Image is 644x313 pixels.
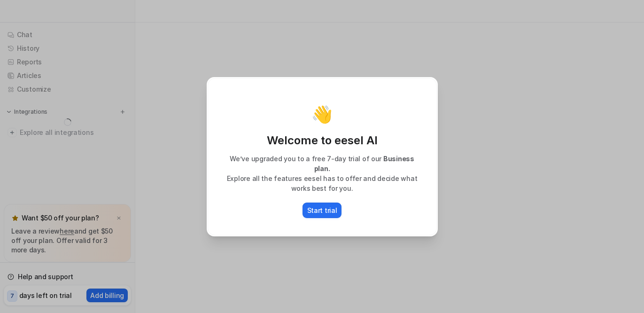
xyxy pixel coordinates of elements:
[303,203,342,218] button: Start trial
[307,205,337,215] p: Start trial
[217,173,427,193] p: Explore all the features eesel has to offer and decide what works best for you.
[311,105,333,124] p: 👋
[217,133,427,148] p: Welcome to eesel AI
[217,154,427,173] p: We’ve upgraded you to a free 7-day trial of our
